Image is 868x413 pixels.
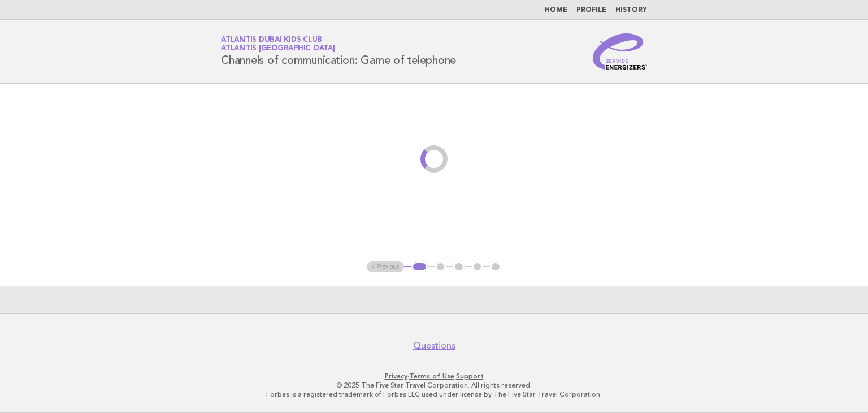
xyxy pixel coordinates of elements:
[88,372,780,381] p: · ·
[413,340,455,351] a: Questions
[221,45,335,53] span: Atlantis [GEOGRAPHIC_DATA]
[409,372,454,380] a: Terms of Use
[88,390,780,399] p: Forbes is a registered trademark of Forbes LLC used under license by The Five Star Travel Corpora...
[615,7,647,14] a: History
[88,381,780,390] p: © 2025 The Five Star Travel Corporation. All rights reserved.
[545,7,567,14] a: Home
[576,7,606,14] a: Profile
[221,37,456,66] h1: Channels of communication: Game of telephone
[456,372,484,380] a: Support
[221,36,335,52] a: Atlantis Dubai Kids ClubAtlantis [GEOGRAPHIC_DATA]
[385,372,407,380] a: Privacy
[593,33,647,70] img: Service Energizers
